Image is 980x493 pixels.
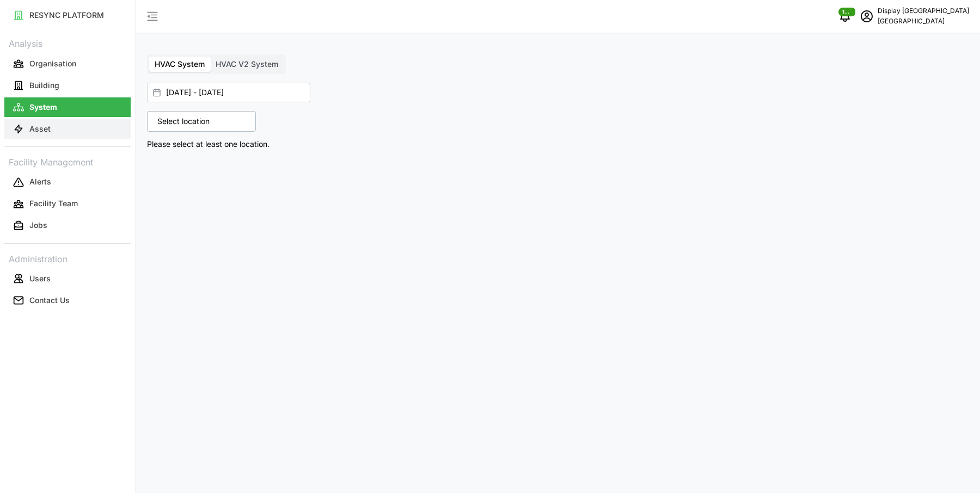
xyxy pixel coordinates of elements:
[29,80,59,91] p: Building
[856,5,878,27] button: schedule
[29,198,78,209] p: Facility Team
[4,250,131,266] p: Administration
[878,6,969,16] p: Display [GEOGRAPHIC_DATA]
[4,289,131,311] a: Contact Us
[4,172,131,192] button: Alerts
[29,176,51,187] p: Alerts
[29,295,70,306] p: Contact Us
[29,220,47,231] p: Jobs
[4,268,131,289] a: Users
[4,171,131,193] a: Alerts
[4,53,131,75] a: Organisation
[29,10,104,21] p: RESYNC PLATFORM
[4,97,131,117] button: System
[29,102,57,113] p: System
[4,4,131,26] a: RESYNC PLATFORM
[4,153,131,169] p: Facility Management
[4,96,131,118] a: System
[147,138,554,150] p: Please select at least one location.
[4,76,131,95] button: Building
[4,75,131,96] a: Building
[878,16,969,27] p: [GEOGRAPHIC_DATA]
[29,58,76,69] p: Organisation
[4,118,131,140] a: Asset
[29,273,51,284] p: Users
[4,216,131,236] button: Jobs
[29,124,51,134] p: Asset
[4,5,131,25] button: RESYNC PLATFORM
[4,35,131,51] p: Analysis
[4,54,131,73] button: Organisation
[4,119,131,139] button: Asset
[4,193,131,215] a: Facility Team
[216,59,278,69] span: HVAC V2 System
[152,116,215,127] p: Select location
[834,5,856,27] button: notifications
[842,8,852,16] span: 1045
[4,215,131,237] a: Jobs
[155,59,205,69] span: HVAC System
[4,194,131,214] button: Facility Team
[4,269,131,288] button: Users
[4,291,131,310] button: Contact Us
